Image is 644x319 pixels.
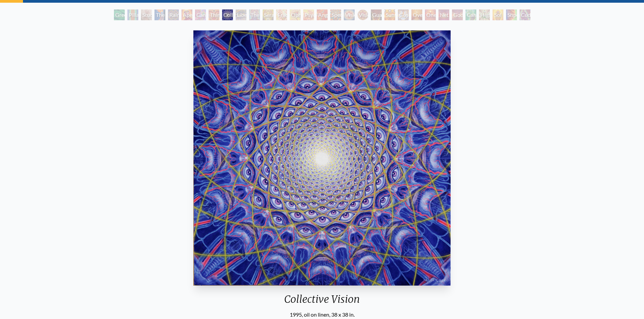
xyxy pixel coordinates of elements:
div: Angel Skin [317,9,328,20]
div: Aperture [182,9,192,20]
div: Sunyata [384,9,395,20]
div: Spectral Lotus [330,9,341,20]
div: Green Hand [114,9,125,20]
div: Vision Crystal [344,9,355,20]
div: Sol Invictus [493,9,503,20]
div: Seraphic Transport Docking on the Third Eye [263,9,273,20]
div: Net of Being [438,9,449,20]
div: Oversoul [411,9,422,20]
div: Godself [452,9,463,20]
div: Shpongled [506,9,517,20]
div: Ophanic Eyelash [290,9,301,20]
img: Collective-Vision-1995-Alex-Grey-watermarked.jpg [193,30,451,286]
div: Liberation Through Seeing [236,9,246,20]
div: Pillar of Awareness [127,9,138,20]
div: Third Eye Tears of Joy [209,9,219,20]
div: Collective Vision [191,293,453,311]
div: The Seer [249,9,260,20]
div: Fractal Eyes [276,9,287,20]
div: One [425,9,436,20]
div: Vision [PERSON_NAME] [357,9,368,20]
div: Cosmic Elf [398,9,409,20]
div: Study for the Great Turn [141,9,152,20]
div: The Torch [154,9,165,20]
div: Rainbow Eye Ripple [168,9,179,20]
div: Cannafist [466,9,476,20]
div: Higher Vision [479,9,490,20]
div: Cannabis Sutra [195,9,206,20]
div: Cuddle [520,9,530,20]
div: Collective Vision [222,9,233,20]
div: Guardian of Infinite Vision [371,9,382,20]
div: Psychomicrograph of a Fractal Paisley Cherub Feather Tip [303,9,314,20]
div: 1995, oil on linen, 38 x 38 in. [191,311,453,319]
